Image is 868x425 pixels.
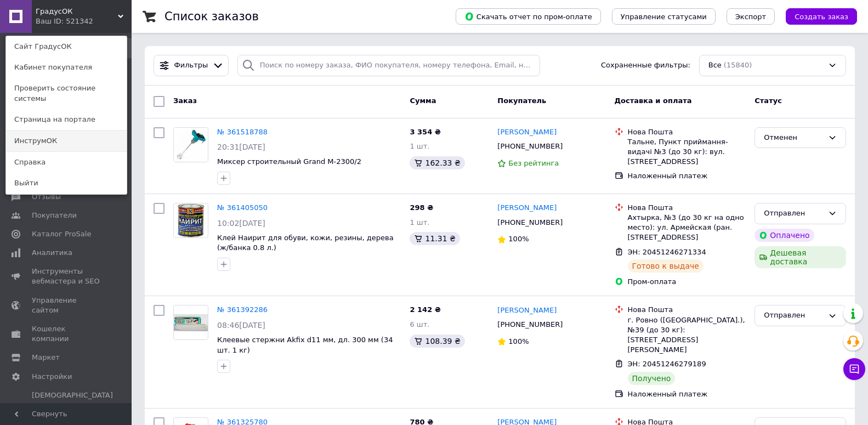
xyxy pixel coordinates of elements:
[727,8,775,25] button: Экспорт
[775,12,857,20] a: Создать заказ
[628,248,706,256] span: ЭН: 20451246271334
[628,171,746,181] div: Наложенный платеж
[32,324,101,344] span: Кошелек компании
[508,235,529,243] span: 100%
[6,152,127,173] a: Справка
[6,131,127,151] a: ИнструмОК
[32,353,60,362] span: Маркет
[464,12,592,21] span: Скачать отчет по пром-оплате
[217,219,265,228] span: 10:02[DATE]
[786,8,857,25] button: Создать заказ
[173,97,197,105] span: Заказ
[497,305,557,316] a: [PERSON_NAME]
[174,60,208,71] span: Фильтры
[497,127,557,138] a: [PERSON_NAME]
[843,358,865,380] button: Чат с покупателем
[32,229,91,239] span: Каталог ProSale
[237,55,540,76] input: Поиск по номеру заказа, ФИО покупателя, номеру телефона, Email, номеру накладной
[628,315,746,355] div: г. Ровно ([GEOGRAPHIC_DATA].), №39 (до 30 кг): [STREET_ADDRESS][PERSON_NAME]
[615,97,692,105] span: Доставка и оплата
[628,127,746,137] div: Нова Пошта
[36,7,118,16] span: ГрадусОК
[628,213,746,243] div: Ахтырка, №3 (до 30 кг на одно место): ул. Армейская (ран. [STREET_ADDRESS]
[497,142,563,150] span: [PHONE_NUMBER]
[410,97,436,105] span: Сумма
[6,57,127,78] a: Кабинет покупателя
[628,372,676,385] div: Получено
[708,60,722,71] span: Все
[497,320,563,328] span: [PHONE_NUMBER]
[6,109,127,130] a: Страница на портале
[217,321,265,330] span: 08:46[DATE]
[6,36,127,57] a: Сайт ГрадусОК
[456,8,601,25] button: Скачать отчет по пром-оплате
[410,156,464,169] div: 162.33 ₴
[217,128,268,136] a: № 361518788
[628,360,706,368] span: ЭН: 20451246279189
[628,305,746,315] div: Нова Пошта
[628,277,746,287] div: Пром-оплата
[410,232,459,245] div: 11.31 ₴
[32,211,77,220] span: Покупатели
[217,203,268,212] a: № 361405050
[508,337,529,345] span: 100%
[217,234,394,252] a: Клей Наирит для обуви, кожи, резины, дерева (ж/банка 0.8 л.)
[497,97,546,105] span: Покупатель
[6,78,127,109] a: Проверить состояние системы
[217,305,268,314] a: № 361392286
[32,267,101,286] span: Инструменты вебмастера и SEO
[628,137,746,167] div: Тальне, Пункт приймання-видачі №3 (до 30 кг): вул. [STREET_ADDRESS]
[612,8,716,25] button: Управление статусами
[628,203,746,213] div: Нова Пошта
[601,60,690,71] span: Сохраненные фильтры:
[173,305,208,340] a: Фото товару
[764,208,824,219] div: Отправлен
[410,335,464,348] div: 108.39 ₴
[628,259,704,273] div: Готово к выдаче
[6,173,127,194] a: Выйти
[410,218,429,226] span: 1 шт.
[217,157,361,166] a: Миксер строительный Grand M-2300/2
[32,192,61,202] span: Отзывы
[754,246,846,268] div: Дешевая доставка
[628,389,746,399] div: Наложенный платеж
[764,132,824,144] div: Отменен
[795,13,848,21] span: Создать заказ
[621,13,707,21] span: Управление статусами
[36,16,82,26] div: Ваш ID: 521342
[32,296,101,315] span: Управление сайтом
[177,203,204,237] img: Фото товару
[754,229,814,242] div: Оплачено
[410,305,440,314] span: 2 142 ₴
[410,142,429,150] span: 1 шт.
[410,128,440,136] span: 3 354 ₴
[173,127,208,162] a: Фото товару
[497,203,557,213] a: [PERSON_NAME]
[508,159,559,167] span: Без рейтинга
[754,97,782,105] span: Статус
[410,320,429,328] span: 6 шт.
[735,13,766,21] span: Экспорт
[174,128,208,162] img: Фото товару
[217,336,393,354] a: Клеевые стержни Akfix d11 мм, дл. 300 мм (34 шт. 1 кг)
[174,314,208,332] img: Фото товару
[724,61,752,69] span: (15840)
[217,143,265,151] span: 20:31[DATE]
[32,372,72,382] span: Настройки
[164,10,259,23] h1: Список заказов
[497,218,563,226] span: [PHONE_NUMBER]
[32,248,72,258] span: Аналитика
[410,203,433,212] span: 298 ₴
[173,203,208,238] a: Фото товару
[764,310,824,321] div: Отправлен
